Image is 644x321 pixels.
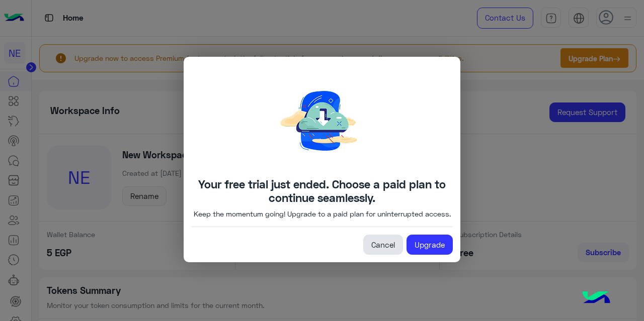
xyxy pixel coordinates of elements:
h4: Your free trial just ended. Choose a paid plan to continue seamlessly. [191,177,453,204]
p: Keep the momentum going! Upgrade to a paid plan for uninterrupted access. [194,208,451,219]
img: hulul-logo.png [579,281,614,316]
a: Upgrade [407,235,453,255]
a: Cancel [363,235,403,255]
img: Downloading.png [247,64,397,177]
